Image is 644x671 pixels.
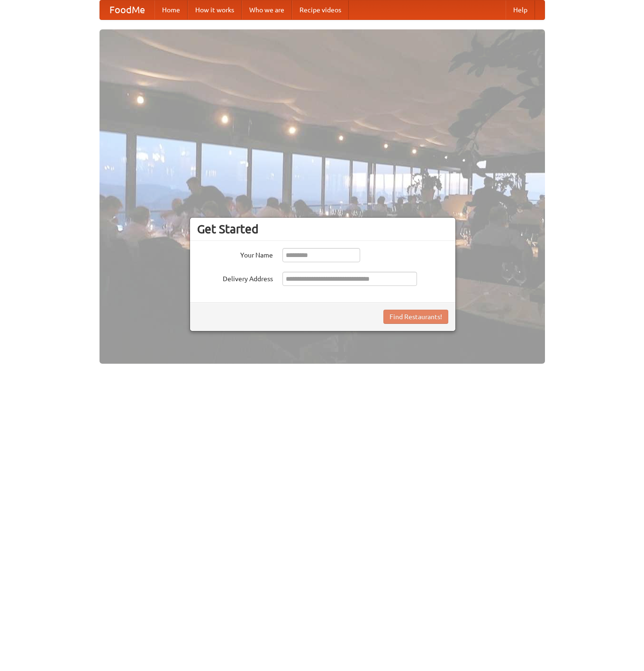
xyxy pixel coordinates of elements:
[197,222,448,236] h3: Get Started
[506,0,535,19] a: Help
[242,0,292,19] a: Who we are
[154,0,188,19] a: Home
[188,0,242,19] a: How it works
[197,248,273,260] label: Your Name
[383,310,448,324] button: Find Restaurants!
[100,0,154,19] a: FoodMe
[197,272,273,284] label: Delivery Address
[292,0,349,19] a: Recipe videos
